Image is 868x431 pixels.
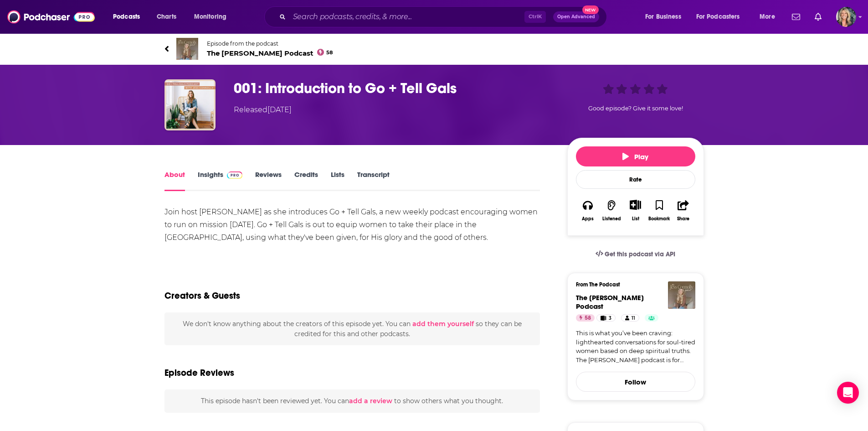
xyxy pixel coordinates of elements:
span: Ctrl K [524,11,546,23]
span: This episode hasn't been reviewed yet. You can to show others what you thought. [201,397,503,405]
button: add them yourself [412,320,474,327]
button: Show profile menu [836,7,856,27]
span: Good episode? Give it some love! [588,105,683,112]
a: About [164,170,185,191]
a: Reviews [255,170,282,191]
button: Listened [600,194,623,227]
span: New [582,5,599,14]
button: open menu [690,10,753,24]
img: The Jess Connolly Podcast [176,38,198,60]
h2: Creators & Guests [164,290,240,301]
a: Show notifications dropdown [811,9,825,25]
a: Charts [151,10,182,24]
span: 11 [632,314,635,323]
img: User Profile [836,7,856,27]
div: List [632,216,639,222]
a: Get this podcast via API [588,243,683,265]
button: Play [576,146,695,166]
button: Follow [576,372,695,392]
div: Join host [PERSON_NAME] as she introduces Go + Tell Gals, a new weekly podcast encouraging women ... [164,206,540,244]
button: open menu [188,10,238,24]
h3: From The Podcast [576,281,688,288]
button: open menu [639,10,693,24]
button: Bookmark [647,194,671,227]
h3: Episode Reviews [164,367,234,379]
img: 001: Introduction to Go + Tell Gals [164,79,216,130]
div: Released [DATE] [234,104,292,115]
img: The Jess Connolly Podcast [668,281,695,309]
span: Episode from the podcast [207,40,333,47]
h1: 001: Introduction to Go + Tell Gals [234,79,553,97]
span: For Business [645,10,681,23]
button: open menu [107,10,152,24]
button: open menu [753,10,786,24]
span: The [PERSON_NAME] Podcast [576,293,644,311]
a: InsightsPodchaser Pro [198,170,243,191]
span: 58 [585,314,591,323]
span: The [PERSON_NAME] Podcast [207,49,333,57]
a: 11 [621,314,639,322]
div: Search podcasts, credits, & more... [273,6,616,27]
a: Show notifications dropdown [788,9,804,25]
span: Monitoring [194,10,226,23]
button: add a review [349,396,392,406]
div: Listened [602,216,621,222]
div: Open Intercom Messenger [837,382,859,404]
a: The Jess Connolly Podcast [576,293,644,311]
span: We don't know anything about the creators of this episode yet . You can so they can be credited f... [183,320,522,338]
span: Charts [157,10,176,23]
span: Play [622,152,648,161]
span: For Podcasters [696,10,740,23]
span: 3 [609,314,611,323]
img: Podchaser Pro [227,171,243,179]
a: 3 [596,314,615,322]
a: Lists [331,170,344,191]
span: Open Advanced [557,15,595,19]
a: The Jess Connolly PodcastEpisode from the podcastThe [PERSON_NAME] Podcast58 [164,38,704,60]
div: Show More ButtonList [623,194,647,227]
img: Podchaser - Follow, Share and Rate Podcasts [7,8,95,26]
a: Transcript [357,170,390,191]
span: More [760,10,775,23]
button: Share [671,194,695,227]
div: Apps [582,216,594,222]
span: 58 [326,51,333,55]
input: Search podcasts, credits, & more... [289,10,524,24]
a: This is what you’ve been craving: lighthearted conversations for soul-tired women based on deep s... [576,329,695,364]
a: Credits [294,170,318,191]
div: Share [677,216,689,222]
button: Show More Button [626,200,645,210]
button: Open AdvancedNew [553,11,599,22]
span: Get this podcast via API [605,250,675,258]
button: Apps [576,194,600,227]
span: Podcasts [113,10,140,23]
span: Logged in as lisa.beech [836,7,856,27]
div: Rate [576,170,695,189]
div: Bookmark [648,216,670,222]
a: 58 [576,314,595,322]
